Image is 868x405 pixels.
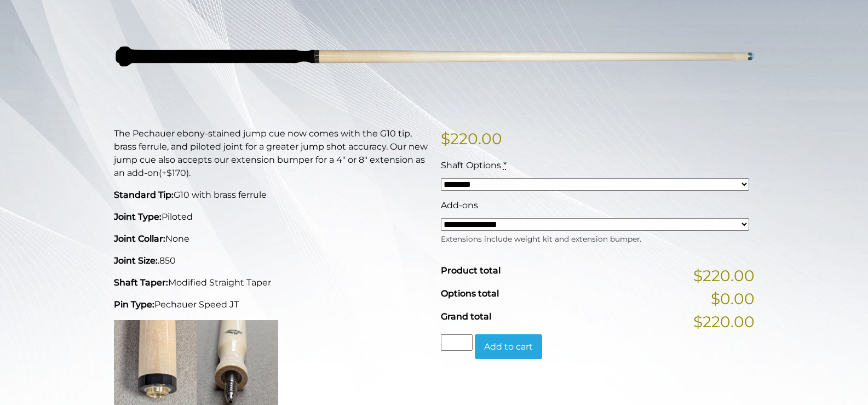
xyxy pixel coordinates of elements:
[441,231,749,244] div: Extensions include weight kit and extension bumper.
[114,190,174,200] strong: Standard Tip:
[114,276,428,289] p: Modified Straight Taper
[441,311,491,322] span: Grand total
[441,129,450,148] span: $
[693,264,755,287] span: $220.00
[441,288,499,299] span: Options total
[114,277,168,288] strong: Shaft Taper:
[114,127,428,180] p: The Pechauer ebony-stained jump cue now comes with the G10 tip, brass ferrule, and piloted joint ...
[693,310,755,333] span: $220.00
[441,265,501,276] span: Product total
[114,255,158,266] strong: Joint Size:
[503,160,507,170] abbr: required
[114,298,428,311] p: Pechauer Speed JT
[114,212,162,222] strong: Joint Type:
[441,129,502,148] bdi: 220.00
[114,254,428,267] p: .850
[441,200,478,210] span: Add-ons
[441,334,473,351] input: Product quantity
[114,233,165,244] strong: Joint Collar:
[114,299,154,310] strong: Pin Type:
[114,210,428,224] p: Piloted
[114,3,755,110] img: black-jump-photo.png
[114,232,428,246] p: None
[475,334,542,360] button: Add to cart
[441,160,501,170] span: Shaft Options
[711,287,755,310] span: $0.00
[114,189,428,202] p: G10 with brass ferrule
